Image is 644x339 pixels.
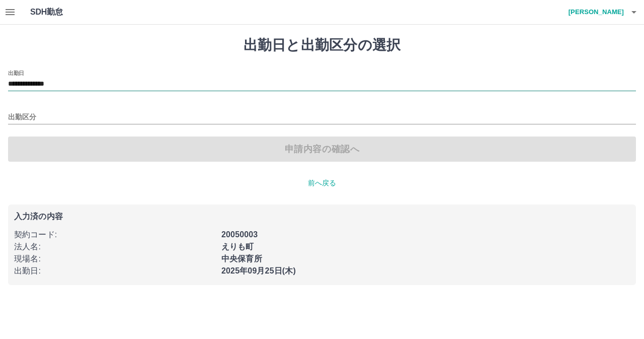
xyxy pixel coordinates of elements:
[14,241,215,253] p: 法人名 :
[221,254,262,263] b: 中央保育所
[14,213,630,221] p: 入力済の内容
[14,229,215,241] p: 契約コード :
[221,242,254,251] b: えりも町
[221,266,296,275] b: 2025年09月25日(木)
[8,178,636,188] p: 前へ戻る
[221,230,258,239] b: 20050003
[8,69,24,77] label: 出勤日
[14,265,215,277] p: 出勤日 :
[8,37,636,54] h1: 出勤日と出勤区分の選択
[14,253,215,265] p: 現場名 :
